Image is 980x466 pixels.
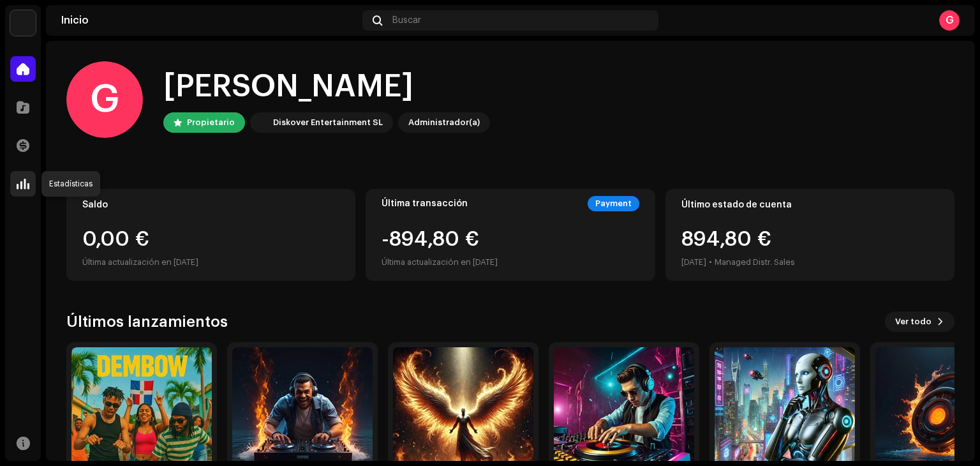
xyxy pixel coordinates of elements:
div: Saldo [82,200,339,210]
div: Payment [588,196,639,211]
img: 297a105e-aa6c-4183-9ff4-27133c00f2e2 [10,10,36,36]
h3: Últimos lanzamientos [66,312,228,332]
div: [PERSON_NAME] [163,66,490,107]
img: 297a105e-aa6c-4183-9ff4-27133c00f2e2 [253,115,268,130]
div: • [709,255,712,270]
div: Inicio [61,15,357,26]
div: Administrador(a) [408,115,480,130]
div: Última actualización en [DATE] [82,255,339,270]
div: Último estado de cuenta [681,200,939,210]
div: Propietario [187,115,235,130]
re-o-card-value: Saldo [66,189,355,281]
div: Última transacción [382,199,468,209]
div: Última actualización en [DATE] [382,255,498,270]
div: G [939,10,960,31]
div: Diskover Entertainment SL [273,115,383,130]
re-o-card-value: Último estado de cuenta [665,189,954,281]
span: Ver todo [895,309,932,334]
button: Ver todo [885,312,954,332]
div: G [66,61,143,138]
div: Managed Distr. Sales [715,255,795,270]
div: [DATE] [681,255,706,270]
span: Buscar [392,15,421,26]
